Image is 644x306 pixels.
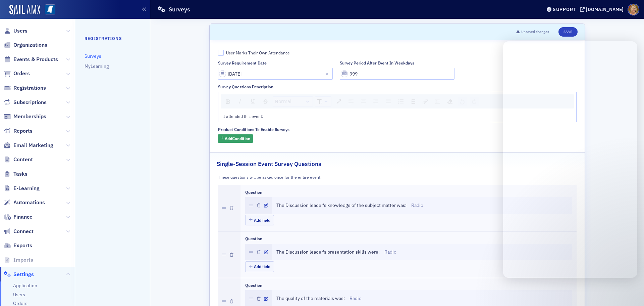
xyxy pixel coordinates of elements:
[621,283,637,299] iframe: Intercom live chat
[245,261,274,272] button: Add field
[383,97,393,106] div: Justify
[458,97,467,106] div: Undo
[384,249,396,256] p: Radio
[218,50,224,56] input: User Marks Their Own Attendance
[4,113,46,120] a: Memberships
[272,96,314,106] div: rdw-block-control
[350,295,362,302] p: Radio
[225,135,250,141] span: Add Condition
[332,96,345,106] div: rdw-color-picker
[13,127,33,135] span: Reports
[13,185,40,192] span: E-Learning
[13,70,30,77] span: Orders
[218,127,289,132] div: Product Conditions to Enable Surveys
[346,97,356,106] div: Left
[13,142,53,149] span: Email Marketing
[553,6,576,12] div: Support
[13,271,34,278] span: Settings
[456,96,480,106] div: rdw-history-control
[169,5,190,13] h1: Surveys
[628,4,639,15] span: Profile
[226,50,290,56] div: User Marks Their Own Attendance
[224,97,232,106] div: Bold
[85,35,141,41] h4: Registrations
[218,134,253,143] button: AddCondition
[445,97,455,106] div: Remove
[218,173,443,180] div: These questions will be asked once for the entire event.
[248,97,258,106] div: Underline
[276,295,345,302] span: The quality of the materials was:
[13,170,28,178] span: Tasks
[13,282,37,289] a: Application
[340,60,414,65] div: Survey Period After Event in Weekdays
[4,156,33,163] a: Content
[4,142,53,149] a: Email Marketing
[431,96,444,106] div: rdw-image-control
[13,56,58,63] span: Events & Products
[85,63,109,69] a: MyLearning
[13,156,33,163] span: Content
[276,249,380,256] span: The Discussion leader's presentation skills were:
[13,113,46,120] span: Memberships
[394,96,419,106] div: rdw-list-control
[409,97,418,106] div: Ordered
[433,97,442,106] div: Image
[235,97,245,106] div: Italic
[4,127,33,135] a: Reports
[13,199,45,206] span: Automations
[371,97,381,106] div: Right
[324,68,333,80] button: Close
[13,292,25,298] a: Users
[521,29,549,35] span: Unsaved changes
[4,242,32,249] a: Exports
[40,4,55,16] a: View Homepage
[13,41,47,49] span: Organizations
[4,41,47,49] a: Organizations
[218,60,267,65] div: Survey Requirement Date
[4,56,58,63] a: Events & Products
[13,242,32,249] span: Exports
[411,202,423,209] p: Radio
[217,160,321,168] h2: Single-Session Event Survey Questions
[315,96,331,106] div: rdw-dropdown
[261,97,270,106] div: Strikethrough
[586,6,624,12] div: [DOMAIN_NAME]
[245,190,262,195] div: Question
[223,114,263,119] span: I attended this event:
[13,256,33,264] span: Imports
[580,7,626,12] button: [DOMAIN_NAME]
[223,113,572,119] div: rdw-editor
[13,84,46,92] span: Registrations
[4,185,40,192] a: E-Learning
[314,96,332,106] div: rdw-font-size-control
[396,97,406,106] div: Unordered
[218,92,577,122] div: rdw-wrapper
[345,96,394,106] div: rdw-textalign-control
[419,96,431,106] div: rdw-link-control
[4,199,45,206] a: Automations
[245,283,262,288] div: Question
[218,68,333,80] input: MM/DD/YYYY
[245,215,274,225] button: Add field
[4,70,30,77] a: Orders
[273,96,313,106] div: rdw-dropdown
[315,97,331,106] a: Font Size
[13,213,33,221] span: Finance
[420,97,430,106] div: Link
[4,256,33,264] a: Imports
[218,84,273,89] div: Survey questions description
[221,94,574,108] div: rdw-toolbar
[444,96,456,106] div: rdw-remove-control
[9,5,40,15] img: SailAMX
[4,271,34,278] a: Settings
[503,41,637,278] iframe: Intercom live chat
[4,213,33,221] a: Finance
[45,4,55,15] img: SailAMX
[276,202,407,209] span: The Discussion leader's knowledge of the subject matter was:
[558,27,578,37] button: Save
[470,97,479,106] div: Redo
[222,96,272,106] div: rdw-inline-control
